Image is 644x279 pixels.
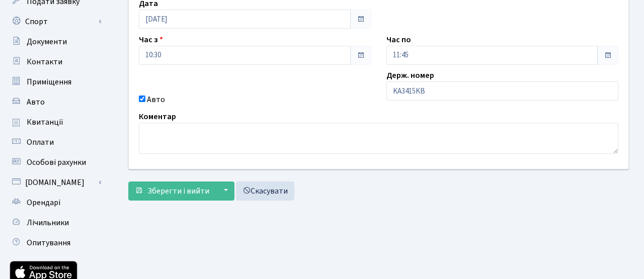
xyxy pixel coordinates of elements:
[27,157,86,168] span: Особові рахунки
[139,111,176,123] label: Коментар
[5,112,106,132] a: Квитанції
[236,181,294,201] a: Скасувати
[27,217,69,228] span: Лічильники
[386,34,411,46] label: Час по
[27,237,70,248] span: Опитування
[5,233,106,253] a: Опитування
[128,181,216,201] button: Зберегти і вийти
[5,12,106,32] a: Спорт
[386,69,434,81] label: Держ. номер
[5,193,106,213] a: Орендарі
[147,94,165,106] label: Авто
[27,36,67,47] span: Документи
[386,81,619,101] input: AA0001AA
[147,185,209,197] span: Зберегти і вийти
[5,72,106,92] a: Приміщення
[5,52,106,72] a: Контакти
[5,172,106,193] a: [DOMAIN_NAME]
[27,56,62,67] span: Контакти
[27,137,54,148] span: Оплати
[5,213,106,233] a: Лічильники
[5,92,106,112] a: Авто
[5,132,106,152] a: Оплати
[5,32,106,52] a: Документи
[27,117,63,128] span: Квитанції
[139,34,163,46] label: Час з
[27,197,60,208] span: Орендарі
[27,76,71,87] span: Приміщення
[27,97,45,108] span: Авто
[5,152,106,172] a: Особові рахунки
